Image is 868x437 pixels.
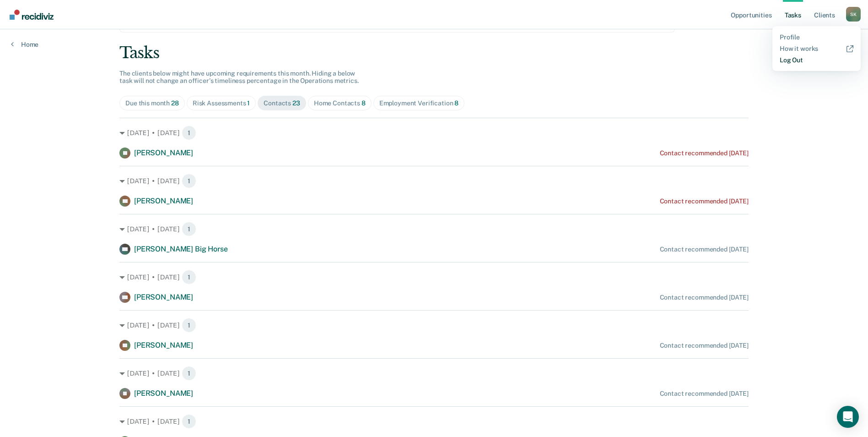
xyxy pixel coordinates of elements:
a: Home [11,40,38,49]
div: Home Contacts [314,99,366,107]
div: [DATE] • [DATE] 1 [119,270,749,284]
span: 1 [182,174,196,188]
span: 1 [182,318,196,333]
span: The clients below might have upcoming requirements this month. Hiding a below task will not chang... [119,70,359,85]
span: 1 [247,99,250,107]
span: 1 [182,222,196,236]
span: [PERSON_NAME] [134,389,193,398]
div: [DATE] • [DATE] 1 [119,222,749,236]
span: [PERSON_NAME] [134,148,193,157]
div: Contact recommended [DATE] [660,149,749,157]
div: Due this month [125,99,179,107]
div: Contact recommended [DATE] [660,246,749,253]
div: Contact recommended [DATE] [660,342,749,350]
div: Open Intercom Messenger [837,406,859,428]
span: 23 [292,99,300,107]
span: 1 [182,126,196,140]
a: Profile [780,33,853,41]
div: Contact recommended [DATE] [660,197,749,205]
div: Employment Verification [379,99,459,107]
div: S K [846,7,861,22]
img: Recidiviz [10,10,54,20]
div: Contact recommended [DATE] [660,294,749,301]
span: 1 [182,270,196,284]
div: [DATE] • [DATE] 1 [119,174,749,188]
div: [DATE] • [DATE] 1 [119,414,749,429]
div: Risk Assessments [193,99,250,107]
span: [PERSON_NAME] [134,341,193,350]
div: Contact recommended [DATE] [660,390,749,398]
div: [DATE] • [DATE] 1 [119,366,749,381]
a: Log Out [780,56,853,64]
span: 1 [182,414,196,429]
span: [PERSON_NAME] [134,197,193,205]
span: [PERSON_NAME] Big Horse [134,245,227,253]
button: Profile dropdown button [846,7,861,22]
span: 28 [171,99,179,107]
div: Contacts [264,99,300,107]
div: [DATE] • [DATE] 1 [119,318,749,333]
div: Tasks [119,44,749,62]
span: [PERSON_NAME] [134,293,193,301]
a: How it works [780,45,853,53]
span: 8 [361,99,366,107]
span: 8 [454,99,458,107]
span: 1 [182,366,196,381]
div: [DATE] • [DATE] 1 [119,126,749,140]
